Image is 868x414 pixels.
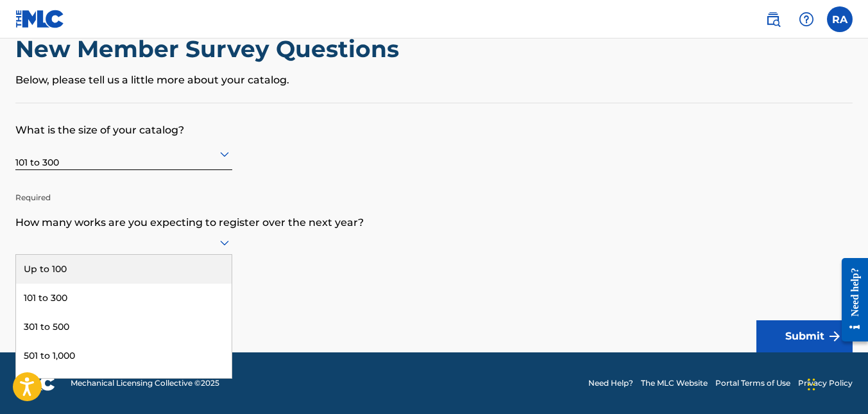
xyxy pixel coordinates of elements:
a: Public Search [760,6,786,32]
p: What is the size of your catalog? [15,103,853,138]
div: User Menu [827,6,853,32]
div: Up to 100 [16,255,232,284]
div: 101 to 300 [15,138,232,169]
div: Drag [808,365,815,404]
div: 1,001 to 10,000 [16,370,232,399]
a: Portal Terms of Use [715,377,790,389]
span: Mechanical Licensing Collective © 2025 [71,377,219,389]
iframe: Chat Widget [804,352,868,414]
div: 501 to 1,000 [16,341,232,370]
iframe: Resource Center [832,248,868,352]
a: The MLC Website [641,377,708,389]
img: MLC Logo [15,10,65,28]
div: Help [794,6,819,32]
p: Required [15,173,232,203]
a: Need Help? [588,377,633,389]
a: Privacy Policy [798,377,853,389]
p: Below, please tell us a little more about your catalog. [15,73,853,88]
h2: New Member Survey Questions [15,35,405,64]
img: help [799,12,814,27]
img: search [765,12,781,27]
div: 301 to 500 [16,313,232,341]
p: How many works are you expecting to register over the next year? [15,196,853,230]
button: Submit [756,320,853,352]
img: f7272a7cc735f4ea7f67.svg [827,329,842,344]
div: 101 to 300 [16,284,232,313]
